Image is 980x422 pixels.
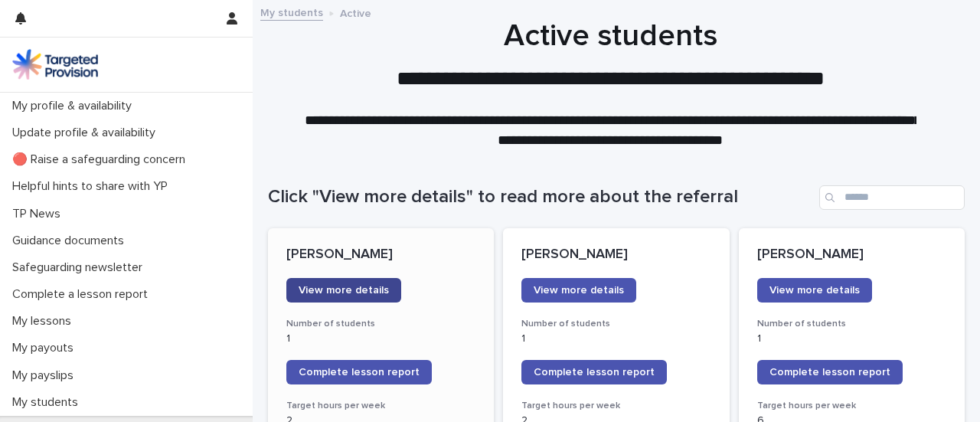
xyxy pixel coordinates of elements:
[6,395,90,410] p: My students
[286,247,475,263] p: [PERSON_NAME]
[268,186,813,208] h1: Click "View more details" to read more about the referral
[521,360,667,384] a: Complete lesson report
[769,285,860,296] span: View more details
[340,4,371,21] p: Active
[286,400,475,412] h3: Target hours per week
[6,207,73,221] p: TP News
[757,247,946,263] p: [PERSON_NAME]
[6,152,198,167] p: 🔴 Raise a safeguarding concern
[757,318,946,330] h3: Number of students
[521,247,710,263] p: [PERSON_NAME]
[6,126,168,140] p: Update profile & availability
[769,367,890,378] span: Complete lesson report
[6,287,160,302] p: Complete a lesson report
[6,179,180,194] p: Helpful hints to share with YP
[757,278,872,303] a: View more details
[534,285,624,296] span: View more details
[819,185,965,210] input: Search
[521,278,636,303] a: View more details
[534,367,655,378] span: Complete lesson report
[286,318,475,330] h3: Number of students
[757,360,903,384] a: Complete lesson report
[260,3,323,21] a: My students
[299,367,420,378] span: Complete lesson report
[757,332,946,345] p: 1
[6,314,83,329] p: My lessons
[6,368,86,383] p: My payslips
[12,49,98,80] img: M5nRWzHhSzIhMunXDL62
[6,341,86,355] p: My payouts
[521,400,710,412] h3: Target hours per week
[286,360,432,384] a: Complete lesson report
[6,234,136,248] p: Guidance documents
[268,18,953,54] h1: Active students
[521,318,710,330] h3: Number of students
[6,99,144,113] p: My profile & availability
[521,332,710,345] p: 1
[286,332,475,345] p: 1
[6,260,155,275] p: Safeguarding newsletter
[286,278,401,303] a: View more details
[757,400,946,412] h3: Target hours per week
[299,285,389,296] span: View more details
